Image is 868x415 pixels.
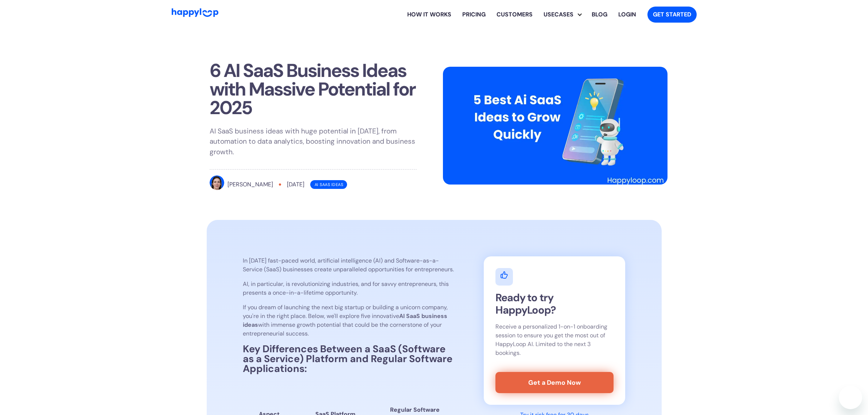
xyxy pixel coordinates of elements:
[613,3,642,26] a: Log in to your HappyLoop account
[495,322,613,357] p: Receive a personalized 1-on-1 onboarding session to ensure you get the most out of HappyLoop AI. ...
[172,8,218,17] img: HappyLoop Logo
[243,312,447,329] strong: AI SaaS business ideas
[495,291,613,317] h2: Ready to try HappyLoop?
[243,280,455,297] p: AI, in particular, is revolutionizing industries, and for savvy entrepreneurs, this presents a on...
[210,61,417,117] h1: 6 AI SaaS Business Ideas with Massive Potential for 2025
[227,180,273,189] div: [PERSON_NAME]
[544,3,586,26] div: Usecases
[538,10,579,19] div: Usecases
[243,256,455,274] p: In [DATE] fast-paced world, artificial intelligence (AI) and Software-as-a-Service (SaaS) busines...
[310,180,347,189] div: Ai SaaS Ideas
[287,180,304,189] div: [DATE]
[839,386,862,409] iframe: Button to launch messaging window
[210,126,417,158] p: AI SaaS business ideas with huge potential in [DATE], from automation to data analytics, boosting...
[495,372,613,393] a: Get a Demo Now
[243,342,452,375] strong: Key Differences Between a SaaS (Software as a Service) Platform and Regular Software Applications:
[538,3,586,26] div: Explore HappyLoop use cases
[647,7,697,23] a: Get started with HappyLoop
[586,3,613,26] a: Visit the HappyLoop blog for insights
[172,8,218,20] a: Go to Home Page
[243,303,455,338] p: If you dream of launching the next big startup or building a unicorn company, you're in the right...
[491,3,538,26] a: Learn how HappyLoop works
[402,3,457,26] a: Learn how HappyLoop works
[457,3,491,26] a: View HappyLoop pricing plans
